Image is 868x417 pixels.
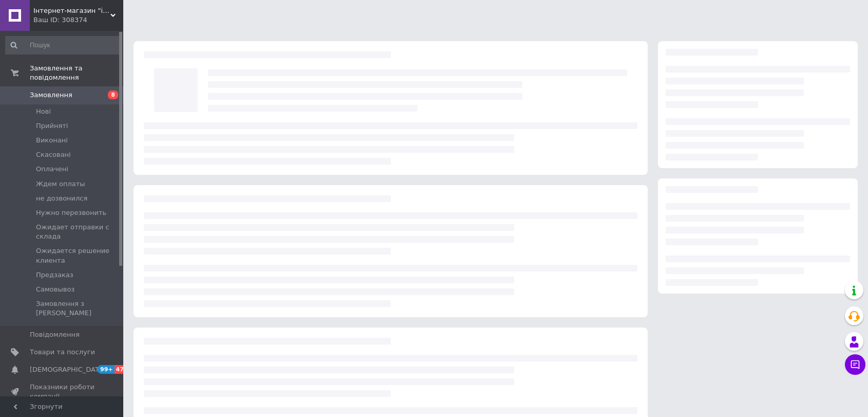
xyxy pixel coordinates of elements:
[845,354,865,375] button: Чат з покупцем
[36,179,85,189] span: Ждем оплаты
[36,136,68,145] span: Виконані
[36,223,120,241] span: Ожидает отправки с склада
[36,270,73,280] span: Предзаказ
[30,330,80,339] span: Повідомлення
[5,36,121,55] input: Пошук
[33,6,110,15] span: Інтернет-магазин "inGarden"
[36,194,87,203] span: не дозвонился
[36,121,68,131] span: Прийняті
[36,150,71,159] span: Скасовані
[36,107,51,116] span: Нові
[30,383,95,401] span: Показники роботи компанії
[36,246,120,265] span: Ожидается решение клиента
[30,90,72,100] span: Замовлення
[36,208,106,217] span: Нужно перезвонить
[36,299,120,318] span: Замовлення з [PERSON_NAME]
[36,165,68,174] span: Оплачені
[30,348,95,357] span: Товари та послуги
[36,285,74,294] span: Самовывоз
[30,64,123,82] span: Замовлення та повідомлення
[115,365,126,374] span: 47
[33,15,123,25] div: Ваш ID: 308374
[108,90,118,99] span: 8
[30,365,106,374] span: [DEMOGRAPHIC_DATA]
[98,365,115,374] span: 99+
